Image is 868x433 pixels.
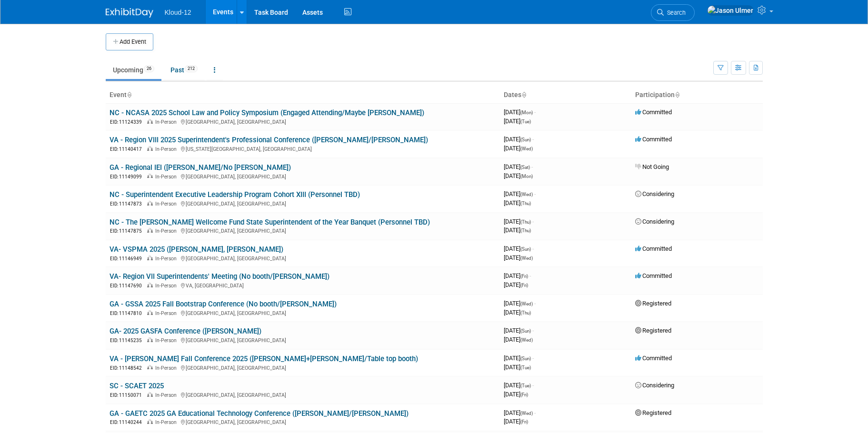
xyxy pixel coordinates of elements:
span: (Thu) [520,219,531,225]
span: (Fri) [520,274,528,279]
span: (Sun) [520,246,531,252]
span: In-Person [155,365,180,371]
span: EID: 11147690 [110,283,146,288]
span: 212 [185,65,198,72]
a: VA - [PERSON_NAME] Fall Conference 2025 ([PERSON_NAME]+[PERSON_NAME]/Table top booth) [110,354,418,363]
span: (Wed) [520,256,533,261]
span: In-Person [155,146,180,152]
span: - [534,300,536,307]
button: Add Event [106,33,153,50]
img: ExhibitDay [106,8,153,18]
span: In-Person [155,201,180,207]
span: Committed [635,108,672,116]
img: In-Person Event [147,201,153,206]
img: In-Person Event [147,419,153,424]
a: NC - NCASA 2025 School Law and Policy Symposium (Engaged Attending/Maybe [PERSON_NAME]) [110,108,424,117]
span: EID: 11147810 [110,311,146,316]
span: Considering [635,382,674,389]
span: [DATE] [504,108,536,116]
span: [DATE] [504,199,531,207]
span: [DATE] [504,409,536,416]
img: In-Person Event [147,174,153,178]
a: Sort by Start Date [521,91,526,98]
img: In-Person Event [147,283,153,287]
span: EID: 11148542 [110,365,146,371]
span: (Thu) [520,201,531,206]
img: Jason Ulmer [707,5,754,16]
span: In-Person [155,256,180,262]
span: (Tue) [520,119,531,124]
span: [DATE] [504,391,528,398]
img: In-Person Event [147,146,153,151]
span: [DATE] [504,272,531,279]
span: (Sun) [520,328,531,334]
span: [DATE] [504,190,536,197]
a: Search [651,4,695,21]
span: (Wed) [520,192,533,197]
span: Committed [635,245,672,252]
img: In-Person Event [147,119,153,124]
span: (Wed) [520,337,533,343]
img: In-Person Event [147,256,153,260]
span: - [534,108,536,116]
a: Upcoming26 [106,61,161,79]
span: [DATE] [504,309,531,316]
span: Considering [635,218,674,225]
a: NC - Superintendent Executive Leadership Program Cohort XIII (Personnel TBD) [110,190,360,199]
span: (Thu) [520,228,531,233]
span: (Wed) [520,146,533,151]
div: VA, [GEOGRAPHIC_DATA] [110,281,496,289]
span: [DATE] [504,136,534,143]
span: EID: 11149099 [110,174,146,179]
span: [DATE] [504,245,534,252]
span: Registered [635,327,671,334]
span: In-Person [155,174,180,180]
span: In-Person [155,283,180,289]
img: In-Person Event [147,310,153,315]
a: Sort by Participation Type [675,91,679,98]
span: (Sun) [520,356,531,361]
span: (Wed) [520,301,533,306]
span: [DATE] [504,163,533,170]
span: Committed [635,136,672,143]
img: In-Person Event [147,365,153,370]
div: [GEOGRAPHIC_DATA], [GEOGRAPHIC_DATA] [110,199,496,207]
span: EID: 11147875 [110,228,146,234]
span: (Thu) [520,310,531,315]
span: EID: 11146949 [110,256,146,261]
span: (Mon) [520,174,533,179]
span: In-Person [155,419,180,425]
span: [DATE] [504,172,533,179]
th: Dates [500,87,631,103]
span: (Tue) [520,365,531,370]
span: In-Person [155,310,180,316]
span: - [532,245,534,252]
span: Not Going [635,163,669,170]
span: [DATE] [504,118,531,125]
a: NC - The [PERSON_NAME] Wellcome Fund State Superintendent of the Year Banquet (Personnel TBD) [110,218,430,226]
span: [DATE] [504,145,533,152]
span: In-Person [155,392,180,398]
span: [DATE] [504,327,534,334]
span: [DATE] [504,218,534,225]
span: EID: 11124339 [110,119,146,125]
span: In-Person [155,119,180,125]
span: Considering [635,190,674,197]
div: [GEOGRAPHIC_DATA], [GEOGRAPHIC_DATA] [110,118,496,126]
span: (Wed) [520,411,533,416]
span: - [532,382,534,389]
span: - [531,163,533,170]
div: [GEOGRAPHIC_DATA], [GEOGRAPHIC_DATA] [110,364,496,372]
span: [DATE] [504,418,528,425]
span: - [532,327,534,334]
span: Committed [635,354,672,362]
a: VA - Region VIII 2025 Superintendent's Professional Conference ([PERSON_NAME]/[PERSON_NAME]) [110,136,428,144]
div: [GEOGRAPHIC_DATA], [GEOGRAPHIC_DATA] [110,309,496,317]
span: [DATE] [504,254,533,261]
span: In-Person [155,337,180,344]
span: (Fri) [520,283,528,288]
a: GA - GAETC 2025 GA Educational Technology Conference ([PERSON_NAME]/[PERSON_NAME]) [110,409,409,418]
div: [US_STATE][GEOGRAPHIC_DATA], [GEOGRAPHIC_DATA] [110,145,496,153]
a: Sort by Event Name [127,91,131,98]
div: [GEOGRAPHIC_DATA], [GEOGRAPHIC_DATA] [110,336,496,344]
